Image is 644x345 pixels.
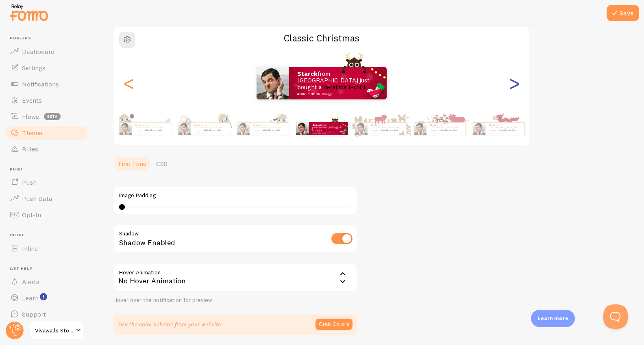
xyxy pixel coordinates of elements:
[509,54,519,112] div: Next slide
[113,263,357,292] div: No Hover Animation
[297,70,318,78] strong: Starck
[5,240,89,257] a: Inline
[135,123,168,134] p: from [GEOGRAPHIC_DATA] just bought a
[237,123,249,135] img: Fomo
[5,141,89,157] a: Rules
[113,224,357,254] div: Shadow Enabled
[297,92,376,96] small: about 4 minutes ago
[312,123,345,134] p: from [GEOGRAPHIC_DATA] just bought a
[430,132,461,134] small: about 4 minutes ago
[253,132,285,134] small: about 4 minutes ago
[10,266,89,272] span: Get Help
[22,112,39,121] span: Flows
[257,67,289,99] img: Fomo
[29,321,84,340] a: Vivawalls Store
[22,211,41,219] span: Opt-In
[253,123,285,134] p: from [GEOGRAPHIC_DATA] just bought a
[603,304,628,329] iframe: Help Scout Beacon - Open
[22,47,54,56] span: Dashboard
[253,123,261,127] strong: Starck
[371,123,403,134] p: from [GEOGRAPHIC_DATA] just bought a
[439,129,457,132] a: Metallica t-shirt
[5,76,89,92] a: Notifications
[135,123,143,127] strong: Starck
[498,129,516,132] a: Metallica t-shirt
[10,167,89,172] span: Push
[5,290,89,306] a: Learn
[118,320,221,328] p: Use the color scheme from your website
[296,122,309,135] img: Fomo
[430,123,438,127] strong: Starck
[312,132,344,134] small: about 4 minutes ago
[5,190,89,207] a: Push Data
[22,96,42,104] span: Events
[22,294,39,302] span: Learn
[312,123,320,127] strong: Starck
[40,293,47,300] svg: <p>Watch New Feature Tutorials!</p>
[135,132,167,134] small: about 4 minutes ago
[10,36,89,41] span: Pop-ups
[204,129,221,132] a: Metallica t-shirt
[5,207,89,223] a: Opt-In
[371,132,402,134] small: about 4 minutes ago
[297,71,379,96] p: from [GEOGRAPHIC_DATA] just bought a
[5,174,89,190] a: Push
[22,129,42,137] span: Theme
[537,315,568,322] p: Learn more
[322,129,339,132] a: Metallica t-shirt
[22,145,38,153] span: Rules
[263,129,280,132] a: Metallica t-shirt
[381,129,398,132] a: Metallica t-shirt
[194,132,226,134] small: about 4 minutes ago
[124,54,134,112] div: Previous slide
[5,125,89,141] a: Theme
[114,32,529,44] h2: Classic Christmas
[5,92,89,108] a: Events
[44,113,61,120] span: beta
[178,123,190,135] img: Fomo
[113,155,151,172] a: Fine Tune
[194,123,202,127] strong: Starck
[22,310,46,318] span: Support
[22,244,38,252] span: Inline
[113,297,357,304] div: Hover over the notification for preview
[119,192,352,199] label: Image Padding
[5,274,89,290] a: Alerts
[5,43,89,60] a: Dashboard
[473,123,485,135] img: Fomo
[22,64,46,72] span: Settings
[322,83,366,91] a: Metallica t-shirt
[414,123,426,135] img: Fomo
[5,108,89,125] a: Flows beta
[10,233,89,238] span: Inline
[151,155,172,172] a: CSS
[5,306,89,322] a: Support
[22,194,52,203] span: Push Data
[371,123,379,127] strong: Starck
[22,178,37,186] span: Push
[35,326,74,335] span: Vivawalls Store
[22,278,39,286] span: Alerts
[119,123,131,135] img: Fomo
[430,123,462,134] p: from [GEOGRAPHIC_DATA] just bought a
[489,132,520,134] small: about 4 minutes ago
[531,310,575,327] div: Learn more
[9,2,49,23] img: fomo-relay-logo-orange.svg
[315,319,352,330] button: Grab Colors
[194,123,226,134] p: from [GEOGRAPHIC_DATA] just bought a
[145,129,162,132] a: Metallica t-shirt
[489,123,497,127] strong: Starck
[5,60,89,76] a: Settings
[22,80,59,88] span: Notifications
[489,123,521,134] p: from [GEOGRAPHIC_DATA] just bought a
